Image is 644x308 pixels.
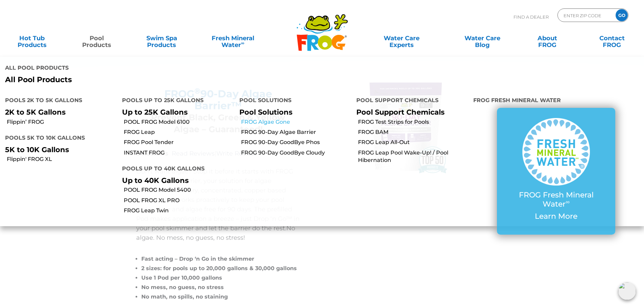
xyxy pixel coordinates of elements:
[7,118,117,126] a: Flippin’ FROG
[356,108,463,116] p: Pool Support Chemicals
[514,8,549,25] p: Find A Dealer
[358,149,468,164] a: FROG Leap Pool Wake-Up! / Pool Hibernation
[124,139,234,146] a: FROG Pool Tender
[239,108,292,116] a: Pool Solutions
[7,156,117,163] a: Flippin' FROG XL
[124,186,234,194] a: POOL FROG Model 5400
[241,139,351,146] a: FROG 90-Day GoodBye Phos
[5,108,112,116] p: 2K to 5K Gallons
[122,108,229,116] p: Up to 25K Gallons
[5,145,112,154] p: 5K to 10K Gallons
[124,197,234,204] a: POOL FROG XL PRO
[122,163,229,176] h4: Pools up to 40K Gallons
[124,207,234,214] a: FROG Leap Twin
[358,139,468,146] a: FROG Leap All-Out
[5,94,112,108] h4: Pools 2K to 5K Gallons
[141,284,224,290] span: No mess, no guess, no stress
[618,282,636,300] img: openIcon
[241,128,351,136] a: FROG 90-Day Algae Barrier
[5,75,317,84] a: All Pool Products
[241,118,351,126] a: FROG Algae Gone
[137,31,187,45] a: Swim SpaProducts
[356,94,463,108] h4: Pool Support Chemicals
[510,212,602,221] p: Learn More
[510,118,602,224] a: FROG Fresh Mineral Water∞ Learn More
[457,31,507,45] a: Water CareBlog
[7,31,57,45] a: Hot TubProducts
[124,118,234,126] a: POOL FROG Model 6100
[566,198,570,205] sup: ∞
[141,293,228,300] span: No math, no spills, no staining
[72,31,122,45] a: PoolProducts
[358,128,468,136] a: FROG BAM
[122,176,229,185] p: Up to 40K Gallons
[241,40,244,46] sup: ∞
[616,9,628,21] input: GO
[241,149,351,157] a: FROG 90-Day GoodBye Cloudy
[141,254,300,264] li: Fast acting – Drop ‘n Go in the skimmer
[141,273,300,283] li: Use 1 Pod per 10,000 gallons
[201,31,264,45] a: Fresh MineralWater∞
[587,31,637,45] a: ContactFROG
[358,118,468,126] a: FROG Test Strips for Pools
[239,94,346,108] h4: Pool Solutions
[522,31,572,45] a: AboutFROG
[122,94,229,108] h4: Pools up to 25K Gallons
[563,10,609,20] input: Zip Code Form
[473,94,639,108] h4: FROG Fresh Mineral Water
[141,264,300,273] li: 2 sizes: for pools up to 20,000 gallons & 30,000 gallons
[124,128,234,136] a: FROG Leap
[510,191,602,209] p: FROG Fresh Mineral Water
[5,132,112,145] h4: Pools 5K to 10K Gallons
[361,31,443,45] a: Water CareExperts
[5,62,317,75] h4: All Pool Products
[124,149,234,157] a: INSTANT FROG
